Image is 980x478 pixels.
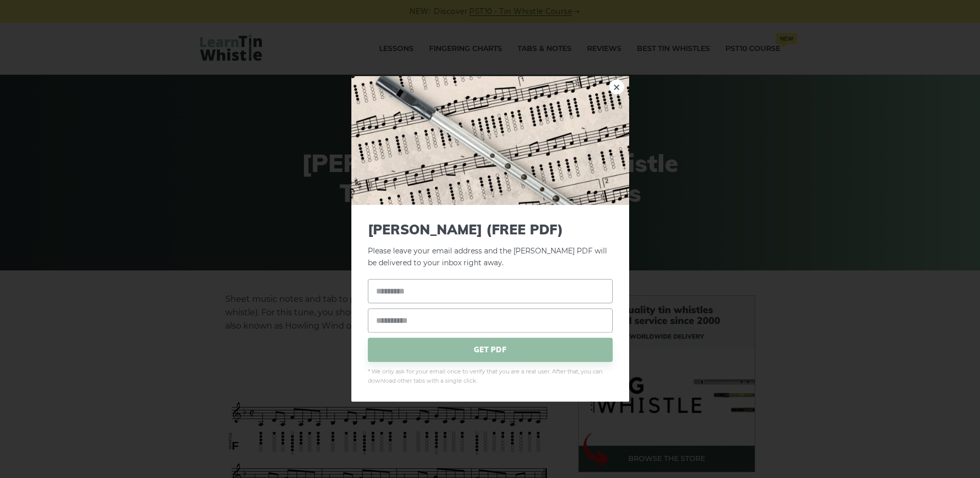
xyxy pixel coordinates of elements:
[368,221,613,237] span: [PERSON_NAME] (FREE PDF)
[368,221,613,269] p: Please leave your email address and the [PERSON_NAME] PDF will be delivered to your inbox right a...
[368,367,613,385] span: * We only ask for your email once to verify that you are a real user. After that, you can downloa...
[609,79,625,95] a: ×
[351,76,629,205] img: Tin Whistle Tab Preview
[368,337,613,362] span: GET PDF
